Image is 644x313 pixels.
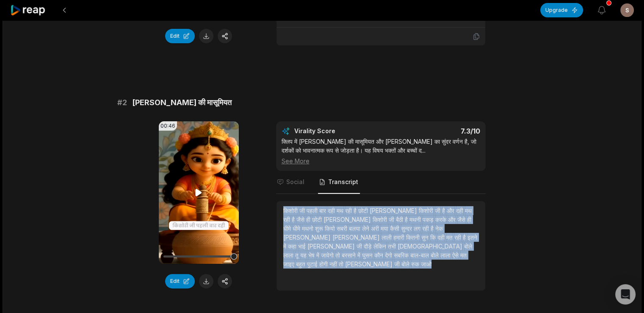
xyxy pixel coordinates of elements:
[328,207,337,214] span: दही
[456,207,465,214] span: दही
[457,216,467,223] span: जैसे
[409,216,423,223] span: मथनी
[328,178,358,186] span: Transcript
[421,260,431,268] span: जाओ
[276,171,486,194] nav: Tabs
[292,216,296,223] span: है
[446,234,454,241] span: मत
[389,127,480,135] div: 7.3 /10
[349,225,362,232] span: बलया
[414,225,422,232] span: लग
[315,225,325,232] span: शुरू
[283,234,332,241] span: [PERSON_NAME]
[421,234,430,241] span: सुन
[373,216,389,223] span: किशोरी
[337,207,345,214] span: मथ
[401,260,411,268] span: बोले
[364,243,373,250] span: दौड़े
[431,225,435,232] span: है
[319,207,328,214] span: बार
[437,234,446,241] span: दही
[463,234,467,241] span: है
[283,252,295,259] span: लाला
[283,216,292,223] span: रही
[467,216,471,223] span: ही
[307,243,357,250] span: [PERSON_NAME]
[342,252,357,259] span: बरसाने
[308,252,316,259] span: भेष
[396,216,405,223] span: बैठी
[132,97,232,109] span: [PERSON_NAME] की मासूमियत
[321,252,335,259] span: जावेगो
[165,274,195,288] button: Edit
[410,252,431,259] span: बाल-बाल
[381,225,390,232] span: मया
[323,216,373,223] span: [PERSON_NAME]
[316,252,321,259] span: में
[435,216,448,223] span: करके
[419,207,435,214] span: किशोरी
[401,225,414,232] span: सुन्दर
[306,216,312,223] span: ही
[540,3,583,17] button: Upgrade
[307,207,319,214] span: पहली
[312,216,323,223] span: छोटी
[465,207,472,214] span: मथ
[329,260,339,268] span: नहीं
[282,156,480,165] div: See More
[298,243,307,250] span: भाई
[422,225,431,232] span: रही
[440,252,452,259] span: लाला
[325,225,337,232] span: कियो
[381,234,393,241] span: लाली
[373,243,388,250] span: लेकिन
[357,252,362,259] span: में
[283,225,293,232] span: धीमे
[296,216,306,223] span: जैसे
[339,260,345,268] span: तो
[390,225,401,232] span: कैसी
[370,207,419,214] span: [PERSON_NAME]
[293,225,302,232] span: धीमे
[435,207,442,214] span: जी
[431,252,440,259] span: बोले
[362,225,371,232] span: लेने
[615,284,636,305] div: Open Intercom Messenger
[332,234,381,241] span: [PERSON_NAME]
[423,216,435,223] span: पकड़
[371,225,381,232] span: अरी
[460,252,467,259] span: मत
[405,216,409,223] span: है
[447,207,456,214] span: और
[389,216,396,223] span: जी
[467,234,477,241] span: इतने
[337,225,349,232] span: सबरी
[117,97,127,109] span: # 2
[295,252,300,259] span: तू
[435,225,443,232] span: नेक
[282,137,480,165] div: क्लिप में [PERSON_NAME] की मासूमियत और [PERSON_NAME] का सुंदर वर्णन है, जो दर्शकों को भावनात्मक र...
[299,207,307,214] span: जी
[385,252,394,259] span: देगो
[159,121,239,264] video: Your browser does not support mp4 format.
[411,260,421,268] span: रुक
[354,207,358,214] span: है
[394,260,401,268] span: जी
[448,216,457,223] span: और
[165,29,195,43] button: Edit
[302,225,315,232] span: मथनो
[452,252,460,259] span: ऐसे
[288,243,298,250] span: कहा
[283,260,296,268] span: जाइए
[294,127,385,135] div: Virality Score
[319,260,329,268] span: होगी
[357,243,364,250] span: जी
[283,207,299,214] span: किशोरी
[300,252,308,259] span: यह
[362,252,374,259] span: घुसन
[345,260,394,268] span: [PERSON_NAME]
[464,243,472,250] span: बोले
[296,260,307,268] span: बहुत
[335,252,342,259] span: तो
[358,207,370,214] span: छोटी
